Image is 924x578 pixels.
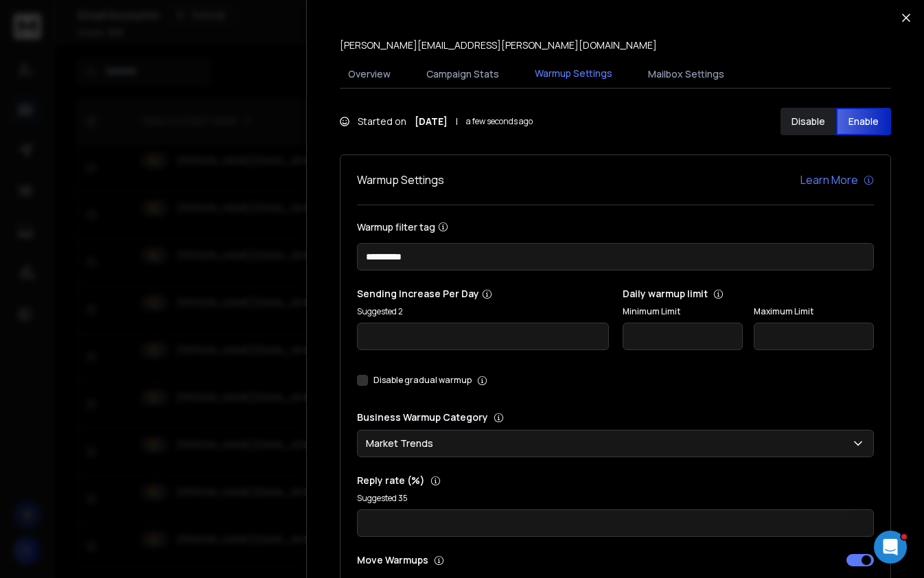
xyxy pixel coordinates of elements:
div: Started on [340,115,533,128]
label: Maximum Limit [754,306,874,317]
label: Disable gradual warmup [373,375,472,386]
p: Move Warmups [357,553,612,567]
button: Warmup Settings [527,58,621,90]
span: a few seconds ago [466,116,533,127]
label: Warmup filter tag [357,222,874,232]
p: Sending Increase Per Day [357,287,609,301]
p: Suggested 2 [357,306,609,317]
p: Suggested 35 [357,493,874,504]
p: Market Trends [366,437,439,450]
iframe: Intercom live chat [874,531,907,564]
button: DisableEnable [781,108,891,135]
p: Reply rate (%) [357,474,874,487]
button: Overview [340,59,399,89]
a: Learn More [800,172,874,188]
button: Disable [781,108,836,135]
span: | [456,115,458,128]
label: Minimum Limit [623,306,743,317]
button: Campaign Stats [418,59,507,89]
p: [PERSON_NAME][EMAIL_ADDRESS][PERSON_NAME][DOMAIN_NAME] [340,38,657,52]
button: Enable [836,108,892,135]
h1: Warmup Settings [357,172,444,188]
button: Mailbox Settings [640,59,732,89]
p: Business Warmup Category [357,411,874,424]
strong: [DATE] [415,115,448,128]
p: Daily warmup limit [623,287,875,301]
